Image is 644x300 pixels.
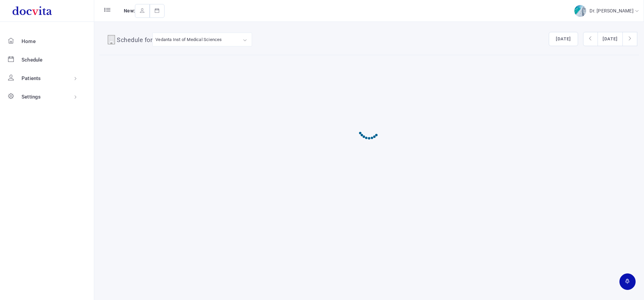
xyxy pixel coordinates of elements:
[574,5,586,17] img: img-2.jpg
[22,57,43,63] span: Schedule
[598,32,623,46] button: [DATE]
[22,94,41,100] span: Settings
[589,8,635,13] span: Dr. [PERSON_NAME]
[117,35,152,46] h4: Schedule for
[124,8,135,13] span: New:
[22,38,36,44] span: Home
[155,36,222,43] div: Vedanta Inst of Medical Sciences
[22,75,41,81] span: Patients
[549,32,578,46] button: [DATE]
